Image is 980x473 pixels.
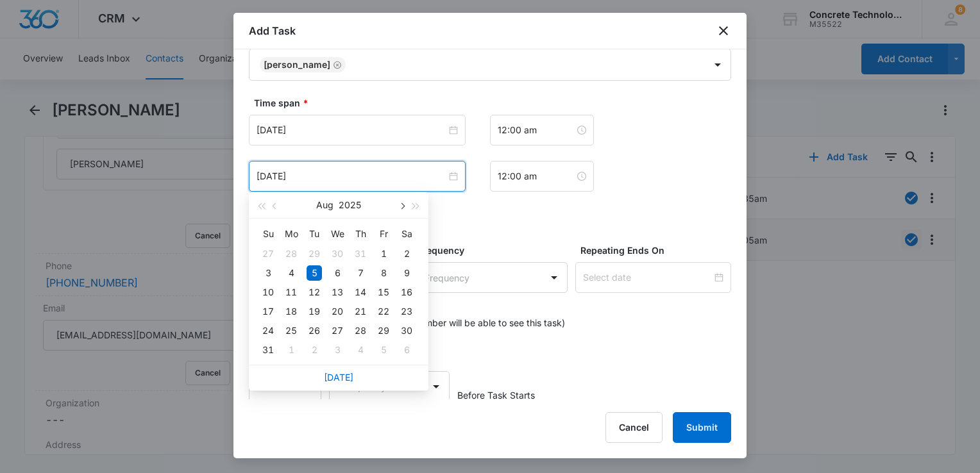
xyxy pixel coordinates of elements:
[257,283,280,302] td: 2025-08-10
[257,123,446,137] input: Aug 5, 2025
[283,285,299,300] div: 11
[498,169,575,183] input: 12:00 am
[372,224,395,244] th: Fr
[376,323,391,338] div: 29
[326,263,349,283] td: 2025-08-06
[498,123,575,137] input: 12:00 am
[257,340,280,360] td: 2025-08-31
[257,263,280,283] td: 2025-08-03
[249,23,296,38] h1: Add Task
[395,321,418,340] td: 2025-08-30
[376,285,391,300] div: 15
[349,340,372,360] td: 2025-09-04
[330,323,345,338] div: 27
[349,302,372,321] td: 2025-08-21
[307,323,322,338] div: 26
[372,302,395,321] td: 2025-08-22
[283,323,299,338] div: 25
[303,321,326,340] td: 2025-08-26
[283,265,299,281] div: 4
[330,342,345,358] div: 3
[399,304,414,319] div: 23
[316,192,334,218] button: Aug
[353,246,368,261] div: 31
[399,246,414,261] div: 2
[673,412,731,443] button: Submit
[260,246,276,261] div: 27
[264,60,330,69] div: [PERSON_NAME]
[257,169,446,183] input: Aug 5, 2025
[260,285,276,300] div: 10
[716,23,731,38] button: close
[349,224,372,244] th: Th
[303,283,326,302] td: 2025-08-12
[376,246,391,261] div: 1
[399,265,414,281] div: 9
[376,304,391,319] div: 22
[349,263,372,283] td: 2025-08-07
[330,60,342,69] div: Remove Larry Cutsinger
[326,340,349,360] td: 2025-09-03
[376,342,391,358] div: 5
[372,244,395,263] td: 2025-08-01
[326,302,349,321] td: 2025-08-20
[330,265,345,281] div: 6
[324,372,353,383] a: [DATE]
[399,342,414,358] div: 6
[307,285,322,300] div: 12
[395,244,418,263] td: 2025-08-02
[349,244,372,263] td: 2025-07-31
[376,265,391,281] div: 8
[395,340,418,360] td: 2025-09-06
[372,263,395,283] td: 2025-08-08
[303,244,326,263] td: 2025-07-29
[399,323,414,338] div: 30
[307,304,322,319] div: 19
[260,265,276,281] div: 3
[372,321,395,340] td: 2025-08-29
[283,246,299,261] div: 28
[260,323,276,338] div: 24
[353,304,368,319] div: 21
[303,340,326,360] td: 2025-09-02
[307,265,322,281] div: 5
[418,244,573,257] label: Frequency
[349,283,372,302] td: 2025-08-14
[280,224,303,244] th: Mo
[303,302,326,321] td: 2025-08-19
[280,302,303,321] td: 2025-08-18
[395,283,418,302] td: 2025-08-16
[283,342,299,358] div: 1
[280,244,303,263] td: 2025-07-28
[349,321,372,340] td: 2025-08-28
[399,285,414,300] div: 16
[353,265,368,281] div: 7
[330,285,345,300] div: 13
[257,321,280,340] td: 2025-08-24
[580,244,736,257] label: Repeating Ends On
[326,244,349,263] td: 2025-07-30
[303,224,326,244] th: Tu
[257,244,280,263] td: 2025-07-27
[280,283,303,302] td: 2025-08-11
[283,304,299,319] div: 18
[395,224,418,244] th: Sa
[330,246,345,261] div: 30
[372,283,395,302] td: 2025-08-15
[326,283,349,302] td: 2025-08-13
[339,192,361,218] button: 2025
[303,263,326,283] td: 2025-08-05
[372,340,395,360] td: 2025-09-05
[457,388,535,402] span: Before Task Starts
[254,96,736,110] label: Time span
[326,321,349,340] td: 2025-08-27
[353,323,368,338] div: 28
[257,302,280,321] td: 2025-08-17
[307,342,322,358] div: 2
[395,263,418,283] td: 2025-08-09
[280,321,303,340] td: 2025-08-25
[353,342,368,358] div: 4
[280,263,303,283] td: 2025-08-04
[605,412,663,443] button: Cancel
[583,270,712,285] input: Select date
